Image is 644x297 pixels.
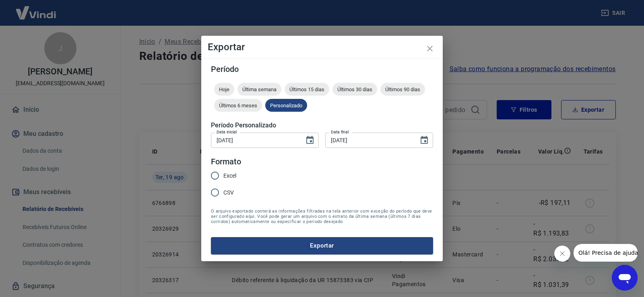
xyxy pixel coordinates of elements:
span: Olá! Precisa de ajuda? [5,6,68,12]
h5: Período [211,65,433,73]
span: Últimos 6 meses [214,102,262,109]
h5: Período Personalizado [211,121,433,129]
span: CSV [223,188,234,197]
label: Data inicial [217,129,237,135]
span: Últimos 30 dias [332,86,377,92]
input: DD/MM/YYYY [325,133,413,147]
legend: Formato [211,156,241,168]
span: Personalizado [265,102,307,109]
span: Últimos 15 dias [285,86,329,92]
span: Hoje [214,86,234,92]
div: Últimos 90 dias [380,83,425,96]
iframe: Botão para abrir a janela de mensagens [612,265,638,291]
span: O arquivo exportado conterá as informações filtradas na tela anterior com exceção do período que ... [211,209,433,224]
span: Excel [223,172,236,180]
h4: Exportar [208,42,436,52]
iframe: Fechar mensagem [554,246,570,262]
button: Choose date, selected date is 19 de ago de 2025 [416,132,432,148]
span: Última semana [237,86,281,92]
button: Exportar [211,237,433,254]
div: Últimos 30 dias [332,83,377,96]
div: Últimos 6 meses [214,99,262,112]
div: Hoje [214,83,234,96]
button: Choose date, selected date is 19 de ago de 2025 [302,132,318,148]
label: Data final [331,129,349,135]
iframe: Mensagem da empresa [574,244,638,262]
div: Últimos 15 dias [285,83,329,96]
input: DD/MM/YYYY [211,133,299,147]
div: Personalizado [265,99,307,112]
div: Última semana [237,83,281,96]
button: close [420,39,440,58]
span: Últimos 90 dias [380,86,425,92]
